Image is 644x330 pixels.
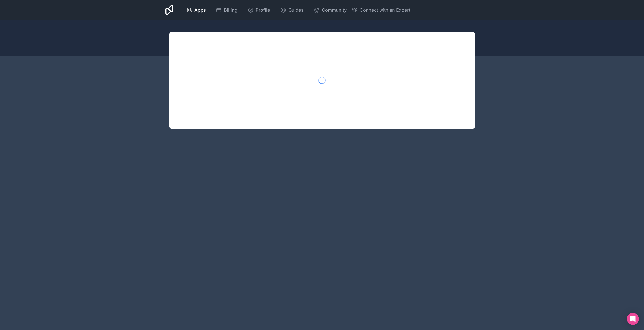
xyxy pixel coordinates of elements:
[352,7,410,14] button: Connect with an Expert
[256,7,270,14] span: Profile
[194,7,206,14] span: Apps
[310,5,351,16] a: Community
[224,7,237,14] span: Billing
[360,7,410,14] span: Connect with an Expert
[627,313,639,325] div: Open Intercom Messenger
[212,5,242,16] a: Billing
[244,5,274,16] a: Profile
[276,5,308,16] a: Guides
[322,7,347,14] span: Community
[288,7,304,14] span: Guides
[182,5,210,16] a: Apps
